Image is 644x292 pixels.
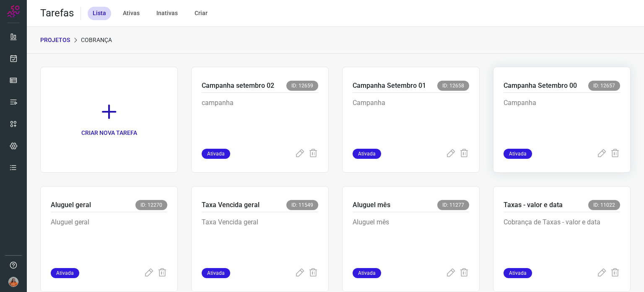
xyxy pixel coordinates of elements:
p: PROJETOS [40,36,70,45]
span: ID: 12657 [588,81,620,91]
div: Inativas [151,7,183,20]
span: Ativada [353,149,381,159]
p: Campanha setembro 02 [202,81,274,91]
span: Ativada [504,149,532,159]
p: Aluguel mês [353,200,390,210]
span: Ativada [504,268,532,278]
div: Ativas [118,7,145,20]
span: ID: 12658 [437,81,469,91]
img: 5d4ffe1cbc43c20690ba8eb32b15dea6.jpg [8,277,18,287]
p: Campanha [353,98,469,140]
img: Logo [7,5,20,18]
p: Taxa Vencida geral [202,217,318,259]
p: Cobrança de Taxas - valor e data [504,217,620,259]
span: ID: 12659 [286,81,318,91]
h2: Tarefas [40,7,74,19]
p: Cobrança [81,36,112,45]
span: Ativada [202,149,230,159]
p: Taxa Vencida geral [202,200,260,210]
p: campanha [202,98,318,140]
div: Lista [88,7,111,20]
p: Campanha Setembro 01 [353,81,426,91]
a: CRIAR NOVA TAREFA [40,67,178,173]
span: ID: 12270 [135,200,167,210]
span: ID: 11277 [437,200,469,210]
p: Campanha Setembro 00 [504,81,577,91]
p: Aluguel mês [353,217,469,259]
span: ID: 11549 [286,200,318,210]
span: ID: 11022 [588,200,620,210]
p: Aluguel geral [51,217,167,259]
p: Aluguel geral [51,200,91,210]
div: Criar [190,7,213,20]
p: CRIAR NOVA TAREFA [81,129,137,137]
span: Ativada [51,268,79,278]
p: Campanha [504,98,620,140]
p: Taxas - valor e data [504,200,563,210]
span: Ativada [202,268,230,278]
span: Ativada [353,268,381,278]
